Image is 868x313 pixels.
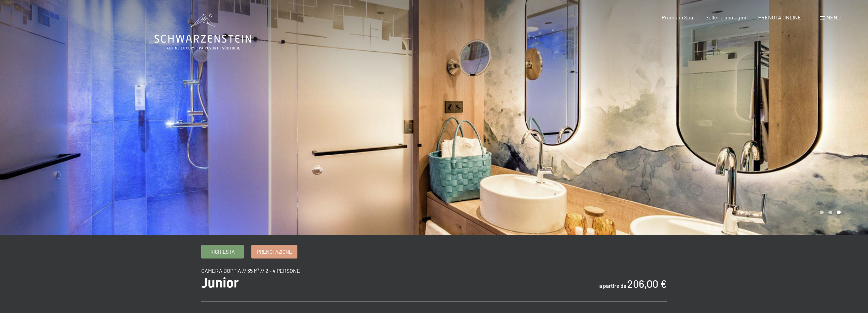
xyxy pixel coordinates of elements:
[202,245,244,258] a: Richiesta
[662,14,693,20] a: Premium Spa
[705,14,746,20] a: Galleria immagini
[252,245,297,258] a: Prenotazione
[201,275,239,291] span: Junior
[201,267,300,274] span: camera doppia // 35 m² // 2 - 4 persone
[599,282,626,289] span: a partire da
[257,248,292,255] span: Prenotazione
[758,14,801,20] a: PRENOTA ONLINE
[210,248,235,255] span: Richiesta
[826,14,841,20] span: Menu
[627,278,667,290] b: 206,00 €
